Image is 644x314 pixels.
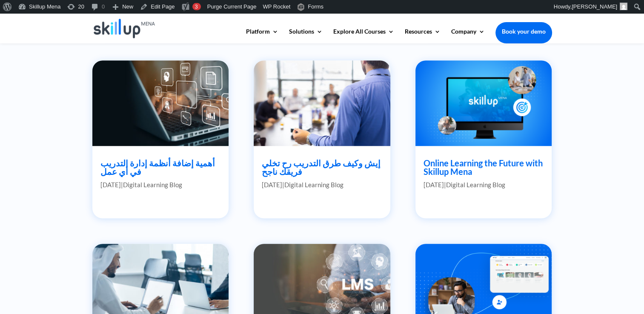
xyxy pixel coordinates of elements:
[284,181,343,188] a: Digital Learning Blog
[424,158,543,177] a: Online Learning the Future with Skillup Mena
[424,181,444,188] span: [DATE]
[333,29,394,43] a: Explore All Courses
[100,158,215,177] a: أهمية إضافة أنظمة إدارة التدريب في أي عمل
[123,181,182,188] a: Digital Learning Blog
[451,29,485,43] a: Company
[253,60,390,146] img: إيش وكيف طرق التدريب رح تخلي فريقك ناجح
[246,29,278,43] a: Platform
[94,19,155,38] img: Skillup Mena
[100,181,121,188] span: [DATE]
[572,3,617,10] span: [PERSON_NAME]
[446,181,505,188] a: Digital Learning Blog
[424,180,544,190] p: |
[262,158,381,177] a: إيش وكيف طرق التدريب رح تخلي فريقك ناجح
[289,29,323,43] a: Solutions
[601,273,644,314] iframe: Chat Widget
[262,181,282,188] span: [DATE]
[92,60,229,146] img: أهمية إضافة أنظمة إدارة التدريب في أي عمل
[262,180,382,190] p: |
[405,29,441,43] a: Resources
[415,60,552,146] img: Online Learning the Future with Skillup Mena
[495,22,552,41] a: Book your demo
[195,3,198,10] span: 3
[100,180,220,190] p: |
